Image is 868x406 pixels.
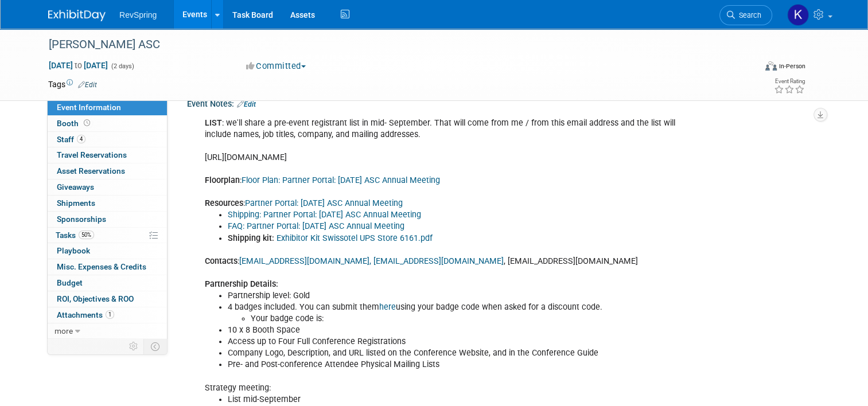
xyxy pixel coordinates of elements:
b: LIST [205,118,222,128]
b: Partnership Details: [205,279,278,289]
div: [PERSON_NAME] ASC [45,34,741,55]
span: Misc. Expenses & Credits [57,262,146,271]
a: Staff4 [48,132,167,147]
div: Event Rating [774,79,805,84]
a: Shipments [48,196,167,211]
a: Attachments1 [48,307,167,323]
span: Event Information [57,103,121,112]
div: Event Format [694,60,805,77]
a: Shipping: Partner Portal: [DATE] ASC Annual Meeting [228,210,421,220]
b: Floorplan [205,175,240,185]
span: Staff [57,135,85,144]
a: more [48,323,167,339]
td: Personalize Event Tab Strip [124,339,144,354]
span: 4 [77,135,85,143]
div: In-Person [779,62,805,71]
a: Travel Reservations [48,147,167,163]
td: Tags [48,79,97,90]
a: Edit [78,81,97,89]
span: Asset Reservations [57,166,125,175]
li: 10 x 8 Booth Space [228,325,690,336]
a: Budget [48,275,167,291]
b: Contacts [205,256,238,266]
span: Giveaways [57,182,94,192]
a: Booth [48,116,167,131]
a: Exhibitor Kit Swissotel UPS Store 6161.pdf [277,233,433,243]
b: Shipping kit: [228,233,274,243]
span: Sponsorships [57,214,106,224]
li: Company Logo, Description, and URL listed on the Conference Website, and in the Conference Guide [228,348,690,359]
span: more [55,326,73,335]
span: Attachments [57,310,114,319]
a: Edit [237,100,256,108]
span: Playbook [57,246,90,255]
a: Floor Plan: Partner Portal: [DATE] ASC Annual Meeting [242,175,440,185]
a: Event Information [48,100,167,115]
li: 4 badges included. You can submit them using your badge code when asked for a discount code. [228,302,690,325]
b: Resources [205,198,243,208]
span: to [73,61,84,70]
a: Playbook [48,243,167,259]
span: Booth [57,119,92,128]
span: Travel Reservations [57,150,127,159]
img: Kelsey Culver [787,4,809,26]
a: ROI, Objectives & ROO [48,291,167,307]
span: Shipments [57,198,95,208]
a: Misc. Expenses & Credits [48,259,167,275]
a: Partner Portal: [DATE] ASC Annual Meeting [245,198,403,208]
span: RevSpring [119,10,157,19]
img: ExhibitDay [48,10,106,21]
div: Event Notes: [187,95,820,110]
span: Booth not reserved yet [81,119,92,127]
li: Partnership level: Gold [228,290,690,302]
a: Sponsorships [48,212,167,227]
a: FAQ: Partner Portal: [DATE] ASC Annual Meeting [228,221,404,231]
li: Access up to Four Full Conference Registrations [228,336,690,348]
a: [EMAIL_ADDRESS][DOMAIN_NAME], [EMAIL_ADDRESS][DOMAIN_NAME] [239,256,504,266]
span: Budget [57,278,83,287]
span: (2 days) [110,63,134,70]
a: Giveaways [48,179,167,195]
a: Asset Reservations [48,163,167,179]
a: here [379,302,396,312]
span: 1 [106,310,114,319]
span: ROI, Objectives & ROO [57,294,134,303]
li: Pre- and Post-conference Attendee Physical Mailing Lists [228,359,690,370]
td: Toggle Event Tabs [144,339,168,354]
a: Search [719,5,772,25]
span: Tasks [56,231,94,240]
span: Search [735,11,761,19]
span: 50% [79,231,94,239]
span: [DATE] [DATE] [48,60,108,71]
img: Format-Inperson.png [765,61,777,71]
a: Tasks50% [48,228,167,243]
button: Committed [242,60,310,72]
li: List mid-September [228,394,690,405]
li: Your badge code is: [251,313,690,325]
